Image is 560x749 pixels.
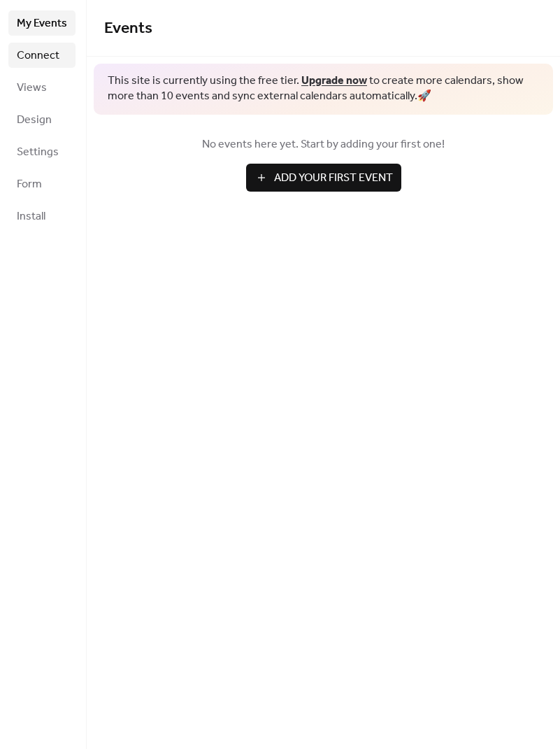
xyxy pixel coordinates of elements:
[17,15,67,32] span: My Events
[17,208,45,225] span: Install
[17,112,52,129] span: Design
[8,10,76,36] a: My Events
[17,176,42,193] span: Form
[8,107,76,132] a: Design
[108,73,539,105] span: This site is currently using the free tier. to create more calendars, show more than 10 events an...
[8,171,76,197] a: Form
[104,164,543,192] a: Add Your First Event
[8,139,76,164] a: Settings
[104,13,152,44] span: Events
[17,80,47,97] span: Views
[8,75,76,100] a: Views
[274,170,393,187] span: Add Your First Event
[17,48,59,64] span: Connect
[246,164,401,192] button: Add Your First Event
[104,136,543,153] span: No events here yet. Start by adding your first one!
[301,70,367,92] a: Upgrade now
[17,144,59,161] span: Settings
[8,204,76,229] a: Install
[8,43,76,68] a: Connect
